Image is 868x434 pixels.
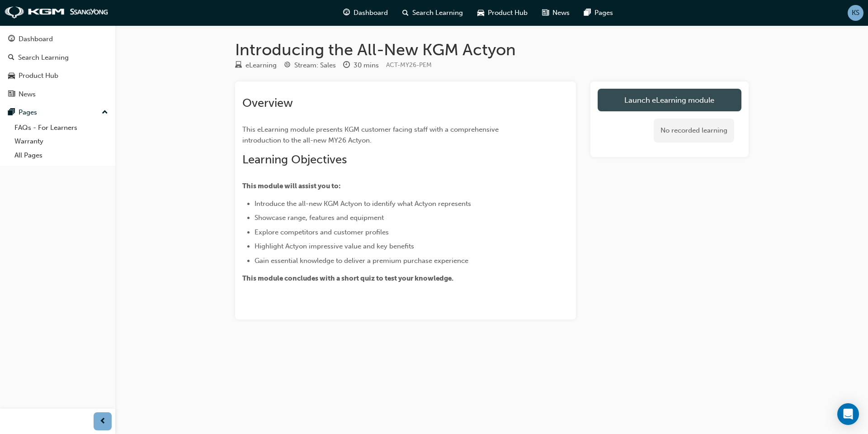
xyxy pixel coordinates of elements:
span: This eLearning module presents KGM customer facing staff with a comprehensive introduction to the... [242,125,500,144]
span: Pages [594,8,613,18]
a: search-iconSearch Learning [395,4,470,22]
a: All Pages [11,148,112,162]
span: News [552,8,570,18]
a: Product Hub [4,67,112,84]
span: Highlight Actyon impressive value and key benefits [255,242,414,250]
div: Stream: Sales [294,60,336,71]
span: pages-icon [584,7,591,19]
div: eLearning [245,60,277,71]
span: KS [852,8,859,18]
div: Stream [284,60,336,71]
div: Dashboard [19,34,53,44]
span: clock-icon [343,62,350,70]
button: KS [848,5,863,21]
a: FAQs - For Learners [11,121,112,135]
img: kgm [5,6,108,19]
span: learningResourceType_ELEARNING-icon [235,62,242,70]
span: guage-icon [343,7,350,19]
span: This module will assist you to: [242,182,341,190]
a: News [4,86,112,103]
a: Search Learning [4,49,112,66]
div: Search Learning [18,52,69,63]
span: prev-icon [99,416,106,427]
button: DashboardSearch LearningProduct HubNews [4,29,112,104]
h1: Introducing the All-New KGM Actyon [235,40,749,60]
span: Introduce the all-new KGM Actyon to identify what Actyon represents [255,200,471,208]
div: No recorded learning [654,119,734,143]
span: car-icon [477,7,484,19]
span: Product Hub [488,8,528,18]
span: guage-icon [8,35,15,43]
div: Open Intercom Messenger [837,403,859,425]
span: Showcase range, features and equipment [255,214,384,222]
span: Learning resource code [386,61,432,69]
div: 30 mins [354,60,379,71]
a: pages-iconPages [577,4,620,22]
a: news-iconNews [535,4,577,22]
span: This module concludes with a short quiz to test your knowledge. [242,274,453,282]
button: Pages [4,104,112,121]
div: News [19,89,36,100]
span: up-icon [102,107,108,119]
div: Duration [343,60,379,71]
a: Warranty [11,134,112,148]
span: Learning Objectives [242,153,347,167]
span: car-icon [8,72,15,80]
span: search-icon [8,54,14,62]
span: news-icon [542,7,549,19]
span: Gain essential knowledge to deliver a premium purchase experience [255,257,468,265]
span: target-icon [284,62,291,70]
div: Product Hub [19,71,58,81]
span: Search Learning [412,8,463,18]
span: search-icon [402,7,409,19]
a: Launch eLearning module [598,89,741,111]
span: Explore competitors and customer profiles [255,228,389,236]
span: pages-icon [8,109,15,117]
a: Dashboard [4,31,112,48]
span: Overview [242,96,293,110]
a: car-iconProduct Hub [470,4,535,22]
div: Pages [19,107,37,118]
a: guage-iconDashboard [336,4,395,22]
div: Type [235,60,277,71]
span: news-icon [8,91,15,99]
span: Dashboard [354,8,388,18]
